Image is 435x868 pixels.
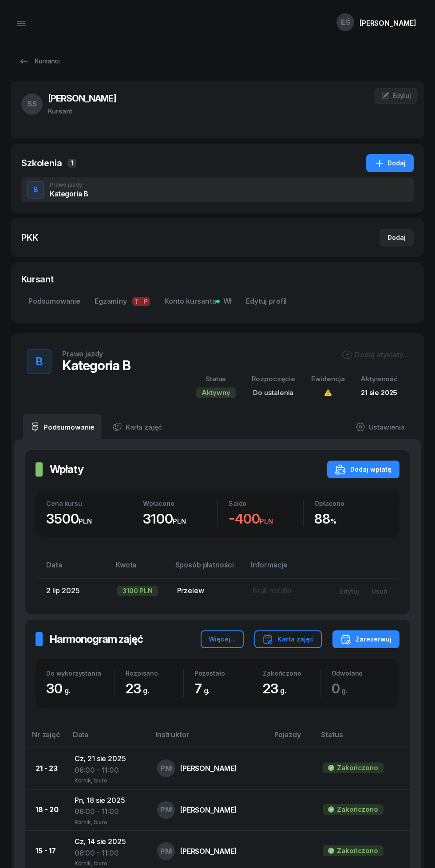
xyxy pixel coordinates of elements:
[341,686,348,695] small: g.
[160,806,172,813] span: PM
[75,859,143,866] div: Kórnik, biuro
[25,789,67,830] td: 18 - 20
[50,462,83,477] h2: Wpłaty
[11,52,67,70] a: Kursanci
[67,729,150,748] th: Data
[62,350,103,357] div: Prawo jazdy
[79,517,92,525] small: PLN
[372,587,388,595] div: Usuń
[25,748,67,789] td: 21 - 23
[380,229,414,246] button: Dodaj
[117,586,158,596] div: 3100 PLN
[180,765,237,772] div: [PERSON_NAME]
[173,517,186,525] small: PLN
[334,584,365,598] button: Edytuj
[337,762,378,774] div: Zakończono
[366,154,414,172] button: Dodaj
[21,291,87,312] a: Podsumowanie
[340,587,359,595] div: Edytuj
[21,231,38,244] div: PKK
[254,630,322,648] button: Karta zajęć
[311,373,345,385] div: Ewidencja
[253,586,292,595] span: Brak notatki
[95,296,150,307] span: Egzaminy
[50,632,143,646] h2: Harmonogram zajęć
[332,630,399,648] button: Zarezerwuj
[32,353,46,371] div: B
[392,92,411,99] span: Edytuj
[126,680,153,696] span: 23
[360,373,398,385] div: Aktywność
[332,669,389,677] div: Odwołano
[75,765,143,776] div: 08:00 - 11:00
[21,177,414,202] button: BPrawo jazdyKategoria B
[170,559,245,578] th: Sposób płatności
[110,559,170,578] th: Kwota
[27,100,37,108] span: SS
[67,159,76,168] span: 1
[245,559,327,578] th: Informacje
[46,500,132,507] div: Cena kursu
[132,297,141,306] span: T
[360,20,416,27] div: [PERSON_NAME]
[21,273,414,285] div: Kursant
[87,291,157,312] a: EgzaminyTP
[150,729,269,748] th: Instruktor
[229,511,303,527] div: -400
[204,686,210,695] small: g.
[327,461,399,478] button: Dodaj wpłatę
[46,586,79,595] span: 2 lip 2025
[160,765,172,772] span: PM
[340,634,391,645] div: Zarezerwuj
[27,349,51,374] button: B
[50,182,88,188] div: Prawo jazdy
[194,680,214,696] span: 7
[365,584,394,598] button: Usuń
[348,414,412,439] a: Ustawienia
[143,500,217,507] div: Wpłacono
[50,190,88,197] div: Kategoria B
[28,296,80,307] span: Podsumowanie
[335,464,391,475] div: Dodaj wpłatę
[280,686,286,695] small: g.
[196,373,236,385] div: Status
[196,387,236,398] div: Aktywny
[157,291,239,312] a: Konto kursantaWł
[252,373,295,385] div: Rozpoczęcie
[314,511,389,527] div: 88
[314,500,389,507] div: Opłacono
[375,88,417,104] a: Edytuj
[164,296,232,307] span: Konto kursanta
[48,91,116,106] h3: [PERSON_NAME]
[209,634,236,645] div: Więcej...
[48,106,116,117] div: Kursant
[143,511,217,527] div: 3100
[23,414,102,439] a: Podsumowanie
[75,806,143,817] div: 08:00 - 11:00
[341,349,408,360] button: Dodaj etykiety...
[143,686,149,695] small: g.
[62,357,130,373] div: Kategoria B
[180,806,237,813] div: [PERSON_NAME]
[341,19,350,26] span: EŚ
[229,500,303,507] div: Saldo
[374,158,406,168] div: Dodaj
[75,776,143,783] div: Kórnik, biuro
[46,680,75,696] span: 30
[30,182,42,197] div: B
[46,511,132,527] div: 3500
[21,157,62,169] div: Szkolenia
[388,232,406,243] div: Dodaj
[260,517,273,525] small: PLN
[67,789,150,830] td: Pn, 18 sie 2025
[105,414,169,439] a: Karta zajęć
[269,729,316,748] th: Pojazdy
[194,669,252,677] div: Pozostało
[332,680,352,696] span: 0
[253,388,293,397] span: Do ustalenia
[201,630,244,648] button: Więcej...
[126,669,183,677] div: Rozpisano
[25,729,67,748] th: Nr zajęć
[75,848,143,859] div: 08:00 - 11:00
[64,686,71,695] small: g.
